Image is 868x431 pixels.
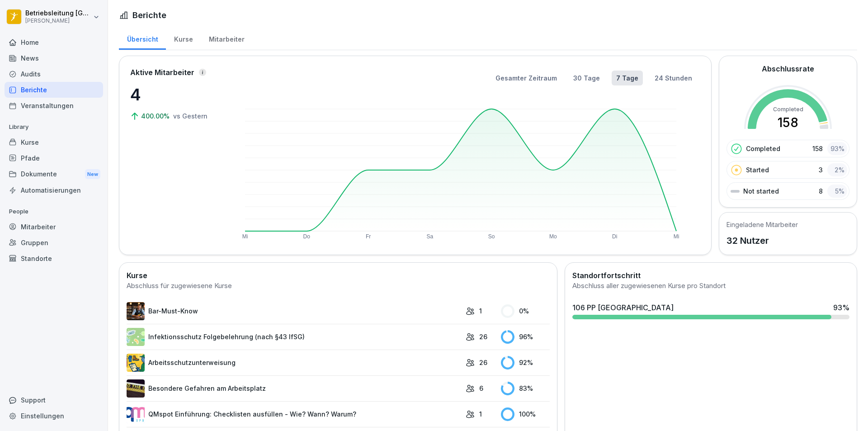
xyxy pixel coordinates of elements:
a: Automatisierungen [5,182,103,198]
a: Audits [5,66,103,82]
p: 1 [479,306,482,316]
a: Mitarbeiter [5,219,103,235]
p: 1 [479,409,482,419]
a: Infektionsschutz Folgebelehrung (nach §43 IfSG) [127,328,461,346]
div: New [85,169,100,180]
a: QMspot Einführung: Checklisten ausfüllen - Wie? Wann? Warum? [127,405,461,423]
h5: Eingeladene Mitarbeiter [726,220,798,229]
text: Fr [366,233,371,240]
div: Support [5,392,103,408]
text: Sa [427,233,434,240]
p: [PERSON_NAME] [25,18,91,24]
p: 8 [819,186,823,196]
text: Di [612,233,617,240]
button: Gesamter Zeitraum [491,71,561,85]
div: 5 % [827,185,847,198]
div: 100 % [501,407,550,421]
div: Dokumente [5,166,103,183]
a: Pfade [5,150,103,166]
a: Veranstaltungen [5,98,103,114]
img: zq4t51x0wy87l3xh8s87q7rq.png [127,379,145,398]
p: 26 [479,332,487,341]
text: So [488,233,495,240]
button: 7 Tage [612,71,643,85]
button: 30 Tage [569,71,604,85]
p: 32 Nutzer [726,234,798,247]
div: 106 PP [GEOGRAPHIC_DATA] [572,302,674,313]
p: People [5,204,103,219]
p: Completed [746,144,780,153]
a: Kurse [5,134,103,150]
a: Standorte [5,251,103,266]
p: 4 [130,82,221,107]
text: Mo [549,233,557,240]
a: 106 PP [GEOGRAPHIC_DATA]93% [569,298,853,323]
div: Abschluss für zugewiesene Kurse [127,281,550,291]
div: 93 % [827,142,847,155]
h2: Kurse [127,270,550,281]
p: 400.00% [141,111,171,121]
p: Aktive Mitarbeiter [130,67,194,78]
p: Betriebsleitung [GEOGRAPHIC_DATA] [25,9,91,17]
div: 0 % [501,304,550,318]
div: 83 % [501,382,550,395]
div: 96 % [501,330,550,344]
div: 92 % [501,356,550,369]
p: Not started [743,186,779,196]
div: 93 % [833,302,849,313]
img: bgsrfyvhdm6180ponve2jajk.png [127,354,145,372]
p: 158 [812,144,823,153]
p: Started [746,165,769,175]
a: News [5,50,103,66]
p: Library [5,120,103,134]
a: Mitarbeiter [201,27,252,50]
div: 2 % [827,163,847,176]
button: 24 Stunden [650,71,697,85]
p: 26 [479,358,487,367]
a: Bar-Must-Know [127,302,461,320]
a: Home [5,34,103,50]
p: 6 [479,384,483,393]
img: avw4yih0pjczq94wjribdn74.png [127,302,145,320]
text: Do [303,233,311,240]
a: Übersicht [119,27,166,50]
img: tgff07aey9ahi6f4hltuk21p.png [127,328,145,346]
h1: Berichte [132,9,166,21]
a: Gruppen [5,235,103,251]
h2: Standortfortschritt [572,270,849,281]
a: Arbeitsschutzunterweisung [127,354,461,372]
a: Einstellungen [5,408,103,424]
a: DokumenteNew [5,166,103,183]
div: Abschluss aller zugewiesenen Kurse pro Standort [572,281,849,291]
text: Mi [674,233,679,240]
p: 3 [819,165,823,175]
text: Mi [242,233,248,240]
h2: Abschlussrate [762,63,814,74]
p: vs Gestern [173,111,208,121]
img: rsy9vu330m0sw5op77geq2rv.png [127,405,145,423]
a: Kurse [166,27,201,50]
a: Berichte [5,82,103,98]
a: Besondere Gefahren am Arbeitsplatz [127,379,461,398]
